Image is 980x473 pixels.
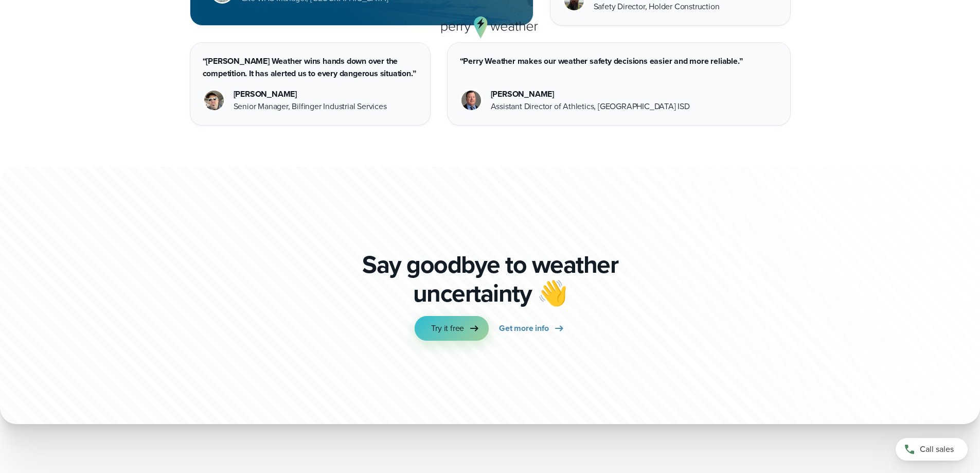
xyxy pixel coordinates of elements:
[491,100,690,113] div: Assistant Director of Athletics, [GEOGRAPHIC_DATA] ISD
[204,91,224,110] img: Jason Chelette Headshot Photo
[594,1,720,13] div: Safety Director, Holder Construction
[896,438,968,461] a: Call sales
[460,55,778,67] p: “Perry Weather makes our weather safety decisions easier and more reliable.”
[499,316,565,341] a: Get more info
[359,250,622,308] p: Say goodbye to weather uncertainty 👋
[234,100,387,113] div: Senior Manager, Bilfinger Industrial Services
[234,88,387,100] div: [PERSON_NAME]
[491,88,690,100] div: [PERSON_NAME]
[499,322,548,335] span: Get more info
[415,316,489,341] a: Try it free
[431,322,464,335] span: Try it free
[203,55,418,80] p: “[PERSON_NAME] Weather wins hands down over the competition. It has alerted us to every dangerous...
[920,443,954,456] span: Call sales
[461,91,481,110] img: Corey Eaton Dallas ISD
